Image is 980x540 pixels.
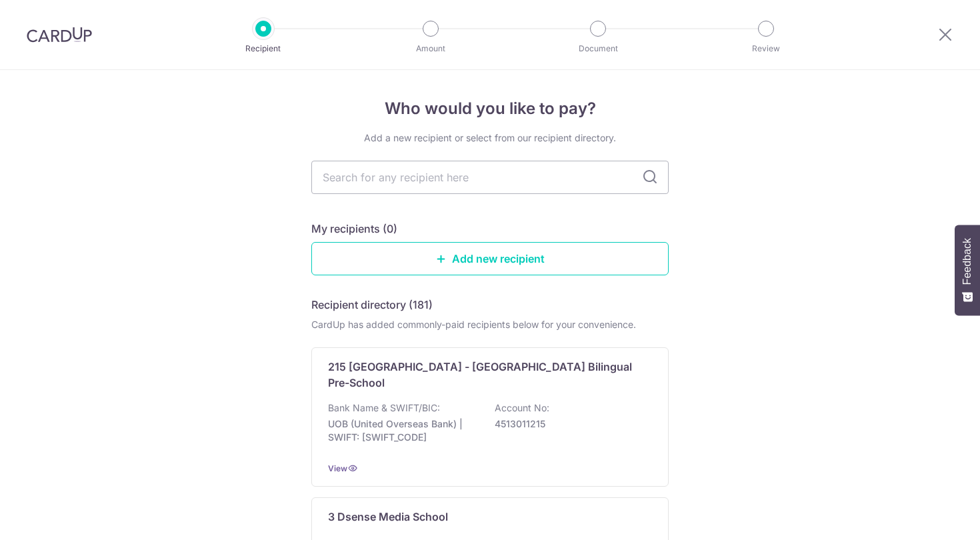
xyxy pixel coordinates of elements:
[495,401,549,415] p: Account No:
[311,242,669,275] a: Add new recipient
[961,238,973,285] span: Feedback
[311,97,669,121] h4: Who would you like to pay?
[328,401,440,415] p: Bank Name & SWIFT/BIC:
[328,509,448,525] p: 3 Dsense Media School
[955,225,980,315] button: Feedback - Show survey
[311,221,397,237] h5: My recipients (0)
[717,42,815,55] p: Review
[549,42,647,55] p: Document
[311,297,433,313] h5: Recipient directory (181)
[495,417,644,431] p: 4513011215
[311,131,669,145] div: Add a new recipient or select from our recipient directory.
[328,417,477,444] p: UOB (United Overseas Bank) | SWIFT: [SWIFT_CODE]
[214,42,313,55] p: Recipient
[311,318,669,331] div: CardUp has added commonly-paid recipients below for your convenience.
[328,463,347,473] a: View
[311,161,669,194] input: Search for any recipient here
[328,359,636,391] p: 215 [GEOGRAPHIC_DATA] - [GEOGRAPHIC_DATA] Bilingual Pre-School
[27,27,92,43] img: CardUp
[381,42,480,55] p: Amount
